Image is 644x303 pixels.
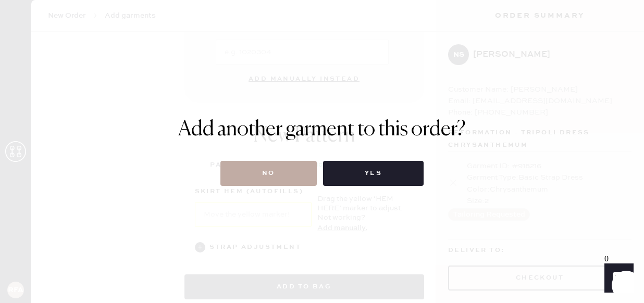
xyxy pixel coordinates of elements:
button: Yes [323,161,424,186]
button: No [220,161,317,186]
h1: Add another garment to this order? [178,117,466,142]
iframe: Front Chat [595,256,639,301]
